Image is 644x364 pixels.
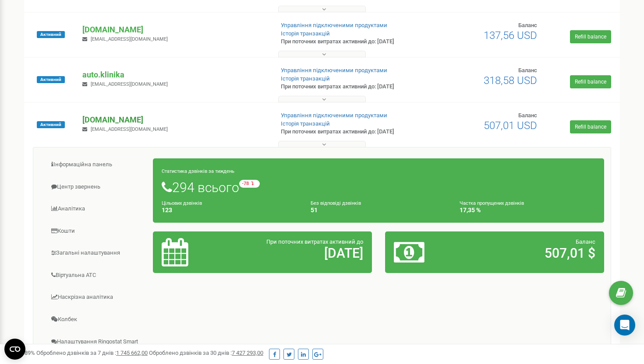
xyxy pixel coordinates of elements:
[232,350,263,356] u: 7 427 293,00
[40,309,153,330] a: Колбек
[460,200,524,206] small: Частка пропущених дзвінків
[82,24,266,35] p: [DOMAIN_NAME]
[91,36,168,42] span: [EMAIL_ADDRESS][DOMAIN_NAME]
[149,350,263,356] span: Оброблено дзвінків за 30 днів :
[40,154,153,175] a: Інформаційна панель
[40,265,153,286] a: Віртуальна АТС
[570,75,611,88] a: Refill balance
[37,76,65,83] span: Активний
[518,112,537,119] span: Баланс
[281,67,387,73] a: Управління підключеними продуктами
[40,198,153,220] a: Аналiтика
[281,128,416,136] p: При поточних витратах активний до: [DATE]
[239,180,260,188] small: -78
[266,238,363,245] span: При поточних витратах активний до
[484,119,537,132] span: 507,01 USD
[40,242,153,264] a: Загальні налаштування
[4,339,25,360] button: Open CMP widget
[281,83,416,91] p: При поточних витратах активний до: [DATE]
[40,287,153,308] a: Наскрізна аналітика
[162,200,202,206] small: Цільових дзвінків
[116,350,148,356] u: 1 745 662,00
[576,238,595,245] span: Баланс
[162,207,297,213] h4: 123
[281,120,330,127] a: Історія транзакцій
[40,331,153,360] a: Налаштування Ringostat Smart Phone
[311,207,446,213] h4: 51
[91,126,168,132] span: [EMAIL_ADDRESS][DOMAIN_NAME]
[162,180,595,195] h1: 294 всього
[281,75,330,82] a: Історія транзакцій
[40,176,153,198] a: Центр звернень
[37,31,65,38] span: Активний
[37,121,65,128] span: Активний
[281,30,330,37] a: Історія транзакцій
[465,246,595,260] h2: 507,01 $
[36,350,148,356] span: Оброблено дзвінків за 7 днів :
[281,112,387,119] a: Управління підключеними продуктами
[570,120,611,133] a: Refill balance
[484,29,537,42] span: 137,56 USD
[82,69,266,80] p: auto.klinika
[281,22,387,28] a: Управління підключеними продуктами
[281,38,416,46] p: При поточних витратах активний до: [DATE]
[91,81,168,87] span: [EMAIL_ADDRESS][DOMAIN_NAME]
[162,168,234,174] small: Статистика дзвінків за тиждень
[40,220,153,242] a: Кошти
[518,67,537,73] span: Баланс
[233,246,363,260] h2: [DATE]
[570,30,611,43] a: Refill balance
[460,207,595,213] h4: 17,35 %
[82,114,266,126] p: [DOMAIN_NAME]
[614,315,635,336] div: Open Intercom Messenger
[311,200,361,206] small: Без відповіді дзвінків
[484,74,537,87] span: 318,58 USD
[518,22,537,28] span: Баланс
